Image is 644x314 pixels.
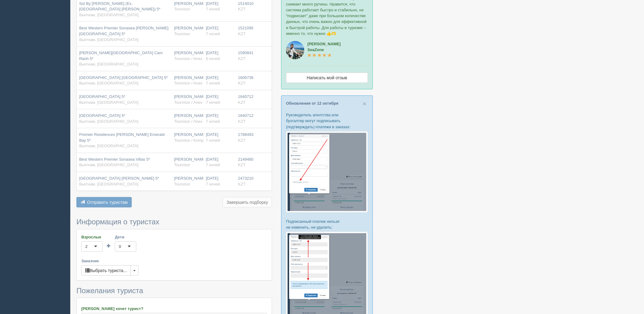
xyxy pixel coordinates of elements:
[206,50,233,62] div: [DATE]
[286,112,368,129] p: Руководитель агентства или бухгалтер могут подписывать (подтверждать) платежи в заказах:
[119,244,121,250] div: 0
[238,75,254,80] span: 1606736
[286,131,368,213] img: %D0%BF%D0%BE%D0%B4%D1%82%D0%B2%D0%B5%D1%80%D0%B6%D0%B4%D0%B5%D0%BD%D0%B8%D0%B5-%D0%BE%D0%BF%D0%BB...
[174,100,203,105] span: Tourvisor / Anex
[85,244,87,250] div: 2
[81,234,103,240] label: Взрослые
[79,37,138,42] span: Вьетнам, [GEOGRAPHIC_DATA]
[174,32,190,36] span: Tourvisor
[174,163,190,167] span: Tourvisor
[206,100,220,105] span: 7 ночей
[238,56,246,61] span: KZT
[238,94,254,99] span: 1640712
[79,132,165,143] span: Premier Residences [PERSON_NAME] Emerald Bay 5*
[206,81,220,85] span: 7 ночей
[81,306,267,312] label: [PERSON_NAME] хочет турист?
[286,101,339,106] a: Обновления от 12 октября
[115,234,136,240] label: Дети
[238,26,254,30] span: 1521095
[87,200,128,205] span: Отправить туристам
[174,75,201,86] div: [PERSON_NAME]
[238,119,246,124] span: KZT
[79,157,150,162] span: Best Western Premier Sonasea Villas 5*
[174,138,217,143] span: Tourvisor / Kompas (KZ)
[174,50,201,62] div: [PERSON_NAME]
[206,113,233,124] div: [DATE]
[174,56,203,61] span: Tourvisor / Anex
[174,176,201,187] div: [PERSON_NAME]
[206,163,220,167] span: 7 ночей
[174,157,201,168] div: [PERSON_NAME]
[206,176,233,187] div: [DATE]
[223,197,272,207] button: Завершить подборку
[286,41,304,59] img: aicrm_6724.jpg
[206,157,233,168] div: [DATE]
[174,182,190,186] span: Tourvisor
[79,26,168,36] span: Best Western Premier Sonasea [PERSON_NAME][GEOGRAPHIC_DATA] 5*
[76,197,132,207] button: Отправить туристам
[238,132,254,137] span: 1788493
[238,1,254,6] span: 1514010
[76,218,272,226] h3: Информация о туристах
[238,138,246,143] span: KZT
[238,157,254,162] span: 2149480
[206,119,220,124] span: 7 ночей
[79,113,125,118] span: [GEOGRAPHIC_DATA] 5*
[286,73,368,83] a: Написать мой отзыв
[79,163,138,167] span: Вьетнам, [GEOGRAPHIC_DATA]
[363,100,366,107] button: Close
[79,62,138,66] span: Вьетнам, [GEOGRAPHIC_DATA]
[174,25,201,37] div: [PERSON_NAME]
[238,100,246,105] span: KZT
[238,50,254,55] span: 1590841
[206,7,220,11] span: 7 ночей
[79,176,159,181] span: [GEOGRAPHIC_DATA] [PERSON_NAME] 5*
[307,42,341,58] a: [PERSON_NAME]SeaZone
[174,7,190,11] span: Tourvisor
[81,258,267,264] label: Заказчик
[174,113,201,124] div: [PERSON_NAME]
[174,81,203,85] span: Tourvisor / Anex
[238,163,246,167] span: KZT
[79,119,138,124] span: Вьетнам, [GEOGRAPHIC_DATA]
[79,100,138,105] span: Вьетнам, [GEOGRAPHIC_DATA]
[363,100,366,107] span: ×
[238,113,254,118] span: 1640712
[79,50,163,61] span: [PERSON_NAME][GEOGRAPHIC_DATA] Cam Ranh 5*
[238,176,254,181] span: 2473210
[79,75,168,80] span: [GEOGRAPHIC_DATA] [GEOGRAPHIC_DATA] 5*
[79,144,138,148] span: Вьетнам, [GEOGRAPHIC_DATA]
[238,32,246,36] span: KZT
[79,94,125,99] span: [GEOGRAPHIC_DATA] 5*
[206,138,220,143] span: 7 ночей
[206,25,233,37] div: [DATE]
[79,182,138,186] span: Вьетнам, [GEOGRAPHIC_DATA]
[206,182,220,186] span: 7 ночей
[238,182,246,186] span: KZT
[286,219,368,230] p: Подписанный платеж нельзя ни изменить, ни удалить:
[174,119,203,124] span: Tourvisor / Anex
[206,132,233,143] div: [DATE]
[206,75,233,86] div: [DATE]
[238,81,246,85] span: KZT
[79,13,138,17] span: Вьетнам, [GEOGRAPHIC_DATA]
[76,286,143,295] span: Пожелания туриста
[174,1,201,12] div: [PERSON_NAME]
[206,32,220,36] span: 7 ночей
[81,265,131,276] button: Выбрать туриста...
[174,132,201,143] div: [PERSON_NAME]
[206,1,233,12] div: [DATE]
[206,94,233,105] div: [DATE]
[206,56,220,61] span: 6 ночей
[238,7,246,11] span: KZT
[79,81,138,85] span: Вьетнам, [GEOGRAPHIC_DATA]
[79,1,160,12] span: Sol By [PERSON_NAME] (Ex. [GEOGRAPHIC_DATA] [PERSON_NAME]) 5*
[174,94,201,105] div: [PERSON_NAME]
